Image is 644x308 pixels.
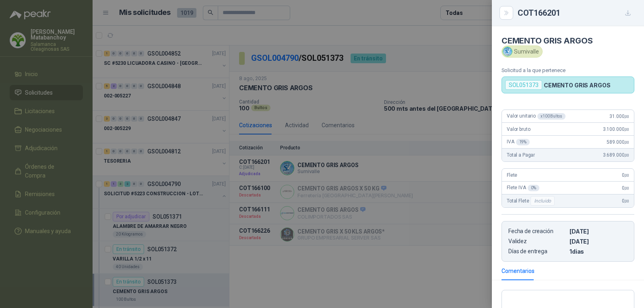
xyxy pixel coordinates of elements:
[502,67,634,73] p: Solicitud a la que pertenece
[544,82,610,89] p: CEMENTO GRIS ARGOS
[502,45,543,58] div: Sumivalle
[624,173,629,178] span: ,00
[508,238,566,245] p: Validez
[505,80,542,90] div: SOL051373
[624,140,629,145] span: ,00
[503,47,512,56] img: Company Logo
[507,172,517,178] span: Flete
[624,114,629,119] span: ,00
[603,152,629,158] span: 3.689.000
[507,196,556,206] span: Total Flete
[609,114,629,119] span: 31.000
[530,196,555,206] div: Incluido
[622,185,629,191] span: 0
[507,185,539,191] span: Flete IVA
[507,113,566,120] span: Valor unitario
[537,113,566,120] div: x 100 Bultos
[516,139,530,145] div: 19 %
[624,153,629,157] span: ,00
[603,126,629,132] span: 3.100.000
[507,126,530,132] span: Valor bruto
[570,238,627,245] p: [DATE]
[570,248,627,255] p: 1 dias
[508,228,566,235] p: Fecha de creación
[502,36,634,45] h4: CEMENTO GRIS ARGOS
[502,267,535,275] div: Comentarios
[624,199,629,203] span: ,00
[502,8,511,18] button: Close
[624,186,629,190] span: ,00
[624,127,629,132] span: ,00
[622,172,629,178] span: 0
[570,228,627,235] p: [DATE]
[607,139,629,145] span: 589.000
[507,152,535,158] span: Total a Pagar
[507,139,530,145] span: IVA
[528,185,539,191] div: 0 %
[508,248,566,255] p: Días de entrega
[518,6,634,19] div: COT166201
[622,198,629,204] span: 0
